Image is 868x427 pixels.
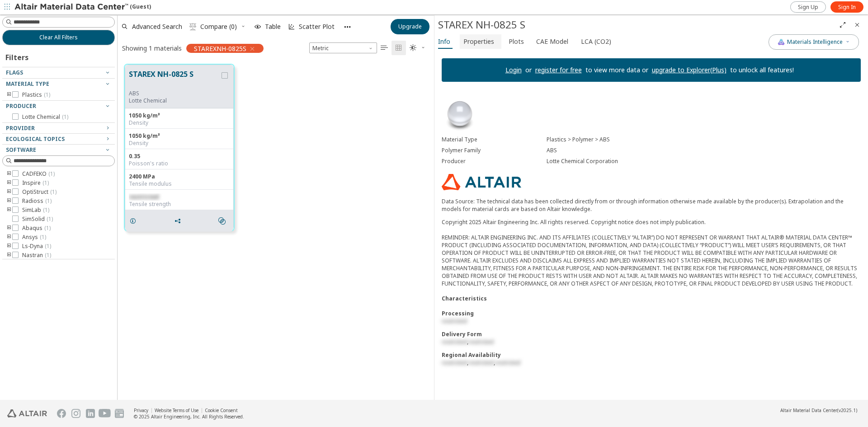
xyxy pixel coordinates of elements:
[6,197,12,205] i: toogle group
[265,23,281,30] span: Table
[442,317,467,325] span: restricted
[2,145,115,155] button: Software
[778,38,785,46] img: AI Copilot
[214,212,233,230] button: Similar search
[395,44,402,52] i: 
[547,136,861,143] div: Plastics > Polymer > ABS
[22,188,57,196] span: OptiStruct
[438,34,450,49] span: Info
[787,38,843,46] span: Materials Intelligence
[129,153,230,160] div: 0.35
[780,407,837,413] span: Altair Material Data Center
[155,407,198,413] a: Website Terms of Use
[2,79,115,89] button: Material Type
[581,34,611,49] span: LCA (CO2)
[536,34,568,49] span: CAE Model
[468,338,494,346] span: restricted
[189,23,197,30] i: 
[129,140,230,147] div: Density
[22,179,49,187] span: Inspire
[45,251,51,259] span: ( 1 )
[2,101,115,112] button: Producer
[44,91,50,99] span: ( 1 )
[398,23,422,30] span: Upgrade
[22,252,51,259] span: Nastran
[6,124,35,132] span: Provider
[442,359,861,366] div: , ,
[442,174,521,190] img: Logo - Provider
[442,338,467,346] span: restricted
[522,66,535,75] p: or
[830,1,863,13] a: Sign In
[6,91,12,99] i: toogle group
[6,252,12,259] i: toogle group
[129,119,230,127] div: Density
[6,188,12,196] i: toogle group
[14,3,151,12] div: (Guest)
[129,180,230,188] div: Tensile modulus
[505,66,522,74] a: Login
[134,407,148,413] a: Privacy
[22,206,49,214] span: SimLab
[129,173,230,180] div: 2400 MPa
[442,147,547,154] div: Polymer Family
[495,359,520,366] span: restricted
[6,243,12,250] i: toogle group
[129,193,159,201] span: restricted
[62,113,68,121] span: ( 1 )
[381,44,388,52] i: 
[790,1,826,13] a: Sign Up
[442,330,861,338] div: Delivery Form
[391,19,429,34] button: Upgrade
[547,147,861,154] div: ABS
[410,44,417,52] i: 
[835,18,850,32] button: Full Screen
[205,407,238,413] a: Cookie Consent
[442,338,861,346] div: ,
[22,91,50,99] span: Plastics
[218,217,226,225] i: 
[6,135,65,143] span: Ecological Topics
[22,197,52,205] span: Radioss
[6,170,12,178] i: toogle group
[6,234,12,241] i: toogle group
[509,34,524,49] span: Plots
[535,66,582,74] a: register for free
[547,158,861,165] div: Lotte Chemical Corporation
[2,30,115,45] button: Clear All Filters
[438,18,835,32] div: STAREX NH-0825 S
[129,160,230,167] div: Poisson's ratio
[309,42,377,53] div: Unit System
[129,112,230,119] div: 1050 kg/m³
[838,4,856,11] span: Sign In
[200,23,237,30] span: Compare (0)
[309,42,377,53] span: Metric
[392,41,406,55] button: Tile View
[6,206,12,214] i: toogle group
[299,23,335,30] span: Scatter Plot
[442,310,861,317] div: Processing
[2,45,33,67] div: Filters
[442,359,467,366] span: restricted
[22,243,51,250] span: Ls-Dyna
[442,96,478,132] img: Material Type Image
[2,134,115,145] button: Ecological Topics
[22,113,68,121] span: Lotte Chemical
[726,66,797,75] p: to unlock all features!
[132,23,182,30] span: Advanced Search
[6,69,23,76] span: Flags
[582,66,652,75] p: to view more data or
[442,295,861,302] div: Characteristics
[194,44,246,52] span: STAREXNH-0825S
[442,218,861,287] div: Copyright 2025 Altair Engineering Inc. All rights reserved. Copyright notice does not imply publi...
[442,158,547,165] div: Producer
[7,409,47,418] img: Altair Engineering
[798,4,818,11] span: Sign Up
[22,216,53,223] span: SimSolid
[22,234,46,241] span: Ansys
[2,123,115,134] button: Provider
[442,197,861,213] p: Data Source: The technical data has been collected directly from or through information otherwise...
[45,197,52,205] span: ( 1 )
[47,215,53,223] span: ( 1 )
[463,34,494,49] span: Properties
